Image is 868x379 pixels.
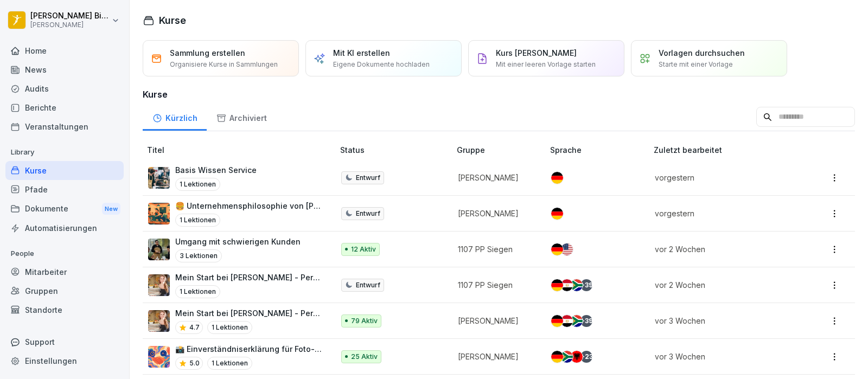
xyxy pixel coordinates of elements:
img: q0jl4bd5xju9p4hrjzcacmjx.png [148,167,170,189]
a: Home [5,41,124,60]
div: + 39 [580,315,592,327]
div: Archiviert [207,103,276,131]
p: vor 2 Wochen [655,279,790,291]
div: Dokumente [5,199,124,219]
p: 1107 PP Siegen [458,279,533,291]
p: Umgang mit schwierigen Kunden [175,236,301,247]
img: de.svg [551,172,563,184]
p: Zuletzt bearbeitet [654,144,803,156]
img: za.svg [561,351,573,363]
a: Automatisierungen [5,219,124,237]
a: Einstellungen [5,351,124,370]
p: 1 Lektionen [175,214,220,227]
p: Basis Wissen Service [175,164,257,176]
p: 1 Lektionen [207,357,252,370]
h1: Kurse [159,13,186,28]
p: 25 Aktiv [351,352,378,362]
p: vor 2 Wochen [655,243,790,255]
p: Status [340,144,452,156]
p: 📸 Einverständniserklärung für Foto- und Videonutzung [175,343,323,355]
p: Entwurf [356,280,380,290]
p: vorgestern [655,208,790,219]
p: 3 Lektionen [175,249,222,262]
p: Gruppe [457,144,546,156]
a: Pfade [5,180,124,199]
img: kmlaa60hhy6rj8umu5j2s6g8.png [148,346,170,368]
img: de.svg [551,351,563,363]
img: eg.svg [561,315,573,327]
p: Library [5,144,124,161]
a: Berichte [5,98,124,117]
img: de.svg [551,279,563,291]
p: [PERSON_NAME] [458,315,533,326]
img: za.svg [571,279,583,291]
p: Organisiere Kurse in Sammlungen [170,60,278,69]
div: + 23 [580,351,592,363]
p: Entwurf [356,173,380,183]
p: Mein Start bei [PERSON_NAME] - Personalfragebogen [175,272,323,283]
p: [PERSON_NAME] [458,208,533,219]
img: de.svg [551,208,563,220]
a: Mitarbeiter [5,262,124,281]
p: Sprache [550,144,649,156]
img: aaay8cu0h1hwaqqp9269xjan.png [148,274,170,296]
img: za.svg [571,315,583,327]
img: us.svg [561,243,573,255]
img: de.svg [551,243,563,255]
p: vor 3 Wochen [655,315,790,326]
img: piso4cs045sdgh18p3b5ocgn.png [148,203,170,224]
a: Kürzlich [143,103,207,131]
p: 1 Lektionen [175,178,220,191]
p: Kurs [PERSON_NAME] [496,47,577,59]
p: 1 Lektionen [175,285,220,298]
p: [PERSON_NAME] Bierstedt [30,11,110,21]
p: [PERSON_NAME] [458,172,533,183]
img: al.svg [571,351,583,363]
p: Vorlagen durchsuchen [659,47,745,59]
p: 🍔 Unternehmensphilosophie von [PERSON_NAME] [175,200,323,211]
div: New [102,203,120,215]
p: [PERSON_NAME] [30,21,110,29]
p: Titel [147,144,336,156]
p: Mit KI erstellen [333,47,390,59]
p: 1 Lektionen [207,321,252,334]
div: + 39 [580,279,592,291]
p: [PERSON_NAME] [458,351,533,362]
p: Starte mit einer Vorlage [659,60,733,69]
p: 12 Aktiv [351,245,376,254]
img: aaay8cu0h1hwaqqp9269xjan.png [148,310,170,332]
p: 1107 PP Siegen [458,243,533,255]
p: vorgestern [655,172,790,183]
p: Eigene Dokumente hochladen [333,60,430,69]
p: 4.7 [189,323,200,332]
p: Entwurf [356,209,380,219]
p: vor 3 Wochen [655,351,790,362]
p: 79 Aktiv [351,316,378,326]
div: Veranstaltungen [5,117,124,136]
p: Mit einer leeren Vorlage starten [496,60,596,69]
p: 5.0 [189,358,200,368]
a: Kurse [5,161,124,180]
div: Support [5,332,124,351]
a: DokumenteNew [5,199,124,219]
a: Audits [5,79,124,98]
h3: Kurse [143,88,855,101]
a: Standorte [5,300,124,319]
a: Gruppen [5,281,124,300]
p: Sammlung erstellen [170,47,245,59]
p: People [5,245,124,262]
a: News [5,60,124,79]
img: de.svg [551,315,563,327]
p: Mein Start bei [PERSON_NAME] - Personalfragebogen [175,307,323,319]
